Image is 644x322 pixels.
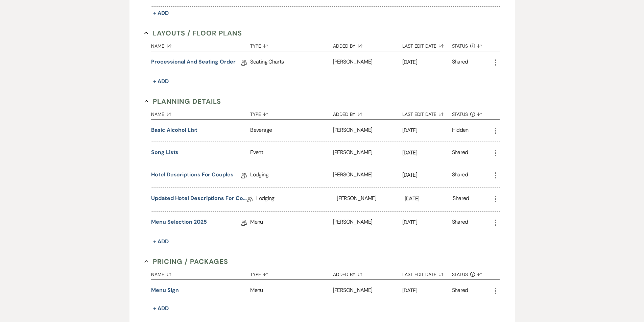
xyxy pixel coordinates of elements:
[452,171,468,181] div: Shared
[250,267,333,279] button: Type
[402,38,452,51] button: Last Edit Date
[250,120,333,142] div: Beverage
[151,126,197,134] button: Basic Alcohol List
[333,142,402,164] div: [PERSON_NAME]
[250,106,333,119] button: Type
[333,280,402,302] div: [PERSON_NAME]
[452,106,492,119] button: Status
[250,164,333,188] div: Lodging
[452,218,468,228] div: Shared
[452,44,468,48] span: Status
[452,38,492,51] button: Status
[153,238,169,245] span: + Add
[333,51,402,75] div: [PERSON_NAME]
[333,106,402,119] button: Added By
[333,120,402,142] div: [PERSON_NAME]
[151,218,207,228] a: Menu Selection 2025
[453,194,469,205] div: Shared
[402,171,452,179] p: [DATE]
[402,126,452,135] p: [DATE]
[452,267,492,279] button: Status
[250,51,333,75] div: Seating Charts
[452,286,468,295] div: Shared
[333,212,402,235] div: [PERSON_NAME]
[402,267,452,279] button: Last Edit Date
[452,126,469,135] div: Hidden
[402,148,452,157] p: [DATE]
[151,8,171,18] button: + Add
[144,28,242,38] button: Layouts / Floor Plans
[452,148,468,157] div: Shared
[250,38,333,51] button: Type
[151,194,247,205] a: Updated Hotel Descriptions for Couples
[153,305,169,312] span: + Add
[256,188,337,211] div: Lodging
[153,78,169,85] span: + Add
[402,286,452,295] p: [DATE]
[151,304,171,313] button: + Add
[452,58,468,68] div: Shared
[144,256,228,267] button: Pricing / Packages
[151,286,178,294] button: Menu Sign
[151,237,171,246] button: + Add
[337,188,404,211] div: [PERSON_NAME]
[402,218,452,227] p: [DATE]
[452,112,468,117] span: Status
[250,142,333,164] div: Event
[151,148,178,156] button: Song Lists
[153,9,169,17] span: + Add
[151,38,250,51] button: Name
[333,164,402,188] div: [PERSON_NAME]
[402,106,452,119] button: Last Edit Date
[151,171,234,181] a: Hotel Descriptions for Couples
[452,272,468,277] span: Status
[151,58,236,68] a: Processional and Seating Order
[402,58,452,67] p: [DATE]
[333,38,402,51] button: Added By
[250,212,333,235] div: Menu
[250,280,333,302] div: Menu
[405,194,453,203] p: [DATE]
[151,106,250,119] button: Name
[333,267,402,279] button: Added By
[151,267,250,279] button: Name
[144,96,221,106] button: Planning Details
[151,77,171,86] button: + Add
